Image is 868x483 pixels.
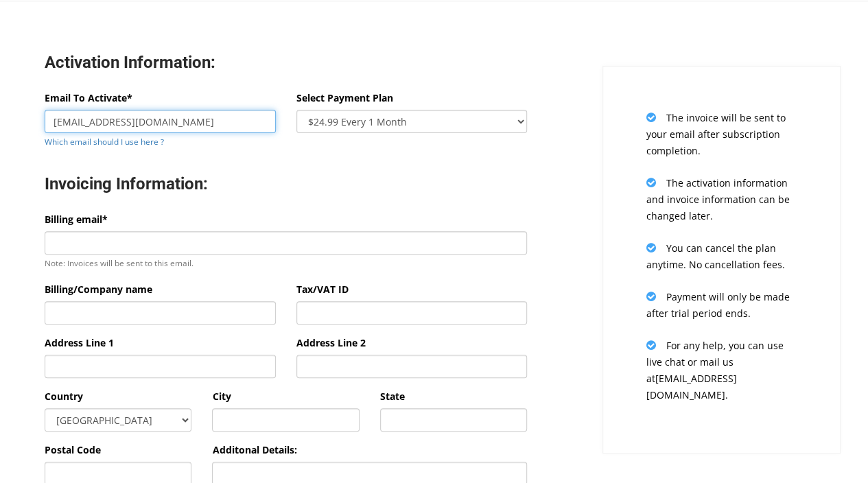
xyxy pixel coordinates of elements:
[45,335,114,351] label: Address Line 1
[799,417,868,483] iframe: Chat Widget
[380,388,405,405] label: State
[45,257,193,268] small: Note: Invoices will be sent to this email.
[45,281,152,298] label: Billing/Company name
[212,442,296,458] label: Additonal Details:
[296,281,349,298] label: Tax/VAT ID
[45,211,108,228] label: Billing email*
[45,90,132,106] label: Email To Activate*
[45,52,527,73] h3: Activation Information:
[296,90,393,106] label: Select Payment Plan
[646,109,797,159] p: The invoice will be sent to your email after subscription completion.
[45,110,276,133] input: Enter email
[646,239,797,273] p: You can cancel the plan anytime. No cancellation fees.
[646,337,797,403] p: For any help, you can use live chat or mail us at [EMAIL_ADDRESS][DOMAIN_NAME] .
[45,136,164,147] a: Which email should I use here ?
[45,388,83,405] label: Country
[296,335,366,351] label: Address Line 2
[45,174,527,195] h3: Invoicing Information:
[45,442,101,458] label: Postal Code
[212,388,231,405] label: City
[646,174,797,224] p: The activation information and invoice information can be changed later.
[646,288,797,322] p: Payment will only be made after trial period ends.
